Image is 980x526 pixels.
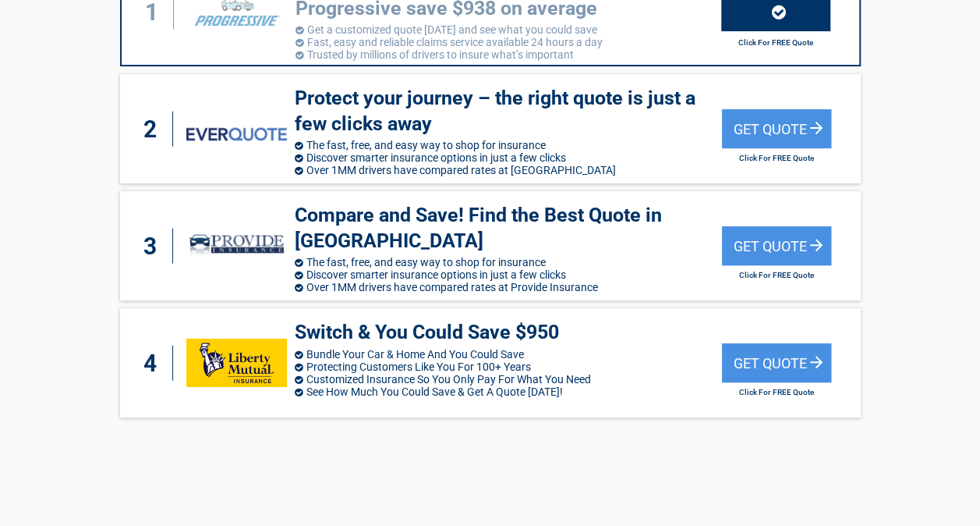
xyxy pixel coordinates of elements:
h2: Click For FREE Quote [722,388,831,396]
h2: Click For FREE Quote [721,38,830,47]
li: Customized Insurance So You Only Pay For What You Need [295,373,722,386]
div: 2 [136,112,173,147]
li: The fast, free, and easy way to shop for insurance [295,256,722,268]
li: Discover smarter insurance options in just a few clicks [295,151,722,164]
div: Get Quote [722,109,831,148]
li: Discover smarter insurance options in just a few clicks [295,268,722,281]
img: everquote's logo [186,127,287,140]
li: Get a customized quote [DATE] and see what you could save [295,23,721,36]
div: Get Quote [722,226,831,265]
li: Bundle Your Car & Home And You Could Save [295,348,722,361]
h3: Compare and Save! Find the Best Quote in [GEOGRAPHIC_DATA] [295,203,722,254]
li: Over 1MM drivers have compared rates at Provide Insurance [295,281,722,293]
li: Trusted by millions of drivers to insure what’s important [295,48,721,61]
li: Protecting Customers Like You For 100+ Years [295,361,722,373]
li: The fast, free, and easy way to shop for insurance [295,139,722,151]
img: libertymutual's logo [186,339,287,387]
h2: Click For FREE Quote [722,271,831,279]
div: 3 [136,229,173,264]
h3: Protect your journey – the right quote is just a few clicks away [295,86,722,137]
li: Over 1MM drivers have compared rates at [GEOGRAPHIC_DATA] [295,164,722,176]
div: Get Quote [722,343,831,382]
img: provide-insurance's logo [186,222,287,270]
li: See How Much You Could Save & Get A Quote [DATE]! [295,386,722,398]
div: 4 [136,346,173,381]
li: Fast, easy and reliable claims service available 24 hours a day [295,36,721,48]
h2: Click For FREE Quote [722,154,831,162]
h3: Switch & You Could Save $950 [295,320,722,346]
